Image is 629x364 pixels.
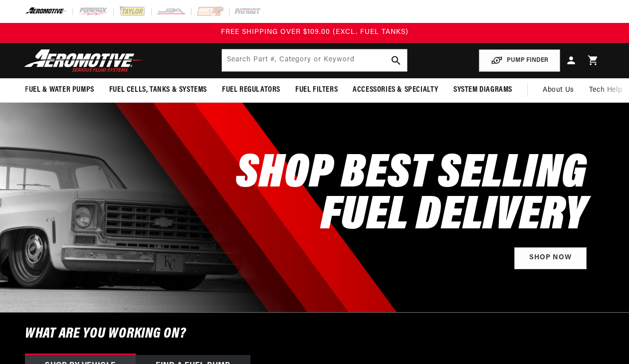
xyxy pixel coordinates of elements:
[102,78,214,102] summary: Fuel Cells, Tanks & Systems
[17,78,102,102] summary: Fuel & Water Pumps
[21,49,146,72] img: Aeromotive
[453,85,512,95] span: System Diagrams
[222,49,408,71] input: Search by Part Number, Category or Keyword
[446,78,520,102] summary: System Diagrams
[535,78,582,102] a: About Us
[109,85,207,95] span: Fuel Cells, Tanks & Systems
[295,85,338,95] span: Fuel Filters
[589,85,622,96] span: Tech Help
[222,85,280,95] span: Fuel Regulators
[479,49,560,72] button: PUMP FINDER
[385,49,407,71] button: search button
[236,154,587,237] h2: SHOP BEST SELLING FUEL DELIVERY
[25,85,94,95] span: Fuel & Water Pumps
[353,85,438,95] span: Accessories & Specialty
[221,28,409,36] span: FREE SHIPPING OVER $109.00 (EXCL. FUEL TANKS)
[345,78,446,102] summary: Accessories & Specialty
[543,86,574,94] span: About Us
[514,247,587,270] a: Shop Now
[288,78,345,102] summary: Fuel Filters
[214,78,288,102] summary: Fuel Regulators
